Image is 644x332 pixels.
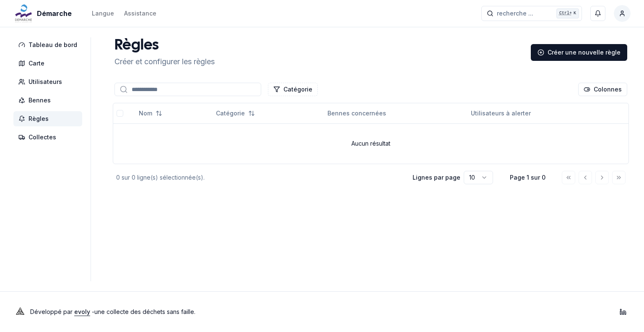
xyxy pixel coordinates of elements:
[327,109,464,118] div: Bennes concernées
[29,78,62,86] span: Utilisateurs
[29,115,49,123] span: Règles
[116,173,399,182] div: 0 sur 0 ligne(s) sélectionnée(s).
[134,107,167,120] button: Not sorted. Click to sort ascending.
[74,308,90,315] a: evoly
[481,6,582,21] button: recherche ...Ctrl+K
[139,109,152,118] span: Nom
[531,44,627,61] a: Créer une nouvelle règle
[13,305,27,319] img: Evoly Logo
[13,56,86,71] a: Carte
[117,110,123,117] button: select-all
[114,56,215,68] p: Créer et configurer les règles
[13,37,86,52] a: Tableau de bord
[13,74,86,89] a: Utilisateurs
[37,8,72,18] span: Démarche
[268,83,318,96] button: Filtrer les lignes
[124,8,156,18] a: Assistance
[13,111,86,126] a: Règles
[506,173,548,182] div: Page 1 sur 0
[29,59,44,68] span: Carte
[13,8,75,18] a: Démarche
[114,37,215,54] h1: Règles
[216,109,245,118] span: Catégorie
[471,109,610,118] div: Utilisateurs à alerter
[13,130,86,145] a: Collectes
[413,173,460,182] p: Lignes par page
[13,3,34,24] img: Démarche Logo
[29,133,56,141] span: Collectes
[92,9,114,18] div: Langue
[92,8,114,18] button: Langue
[13,93,86,108] a: Bennes
[29,41,77,49] span: Tableau de bord
[30,306,195,318] p: Développé par - une collecte des déchets sans faille .
[113,123,628,164] td: Aucun résultat
[578,83,627,96] button: Cocher les colonnes
[211,107,260,120] button: Not sorted. Click to sort ascending.
[497,9,533,18] span: recherche ...
[29,96,51,105] span: Bennes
